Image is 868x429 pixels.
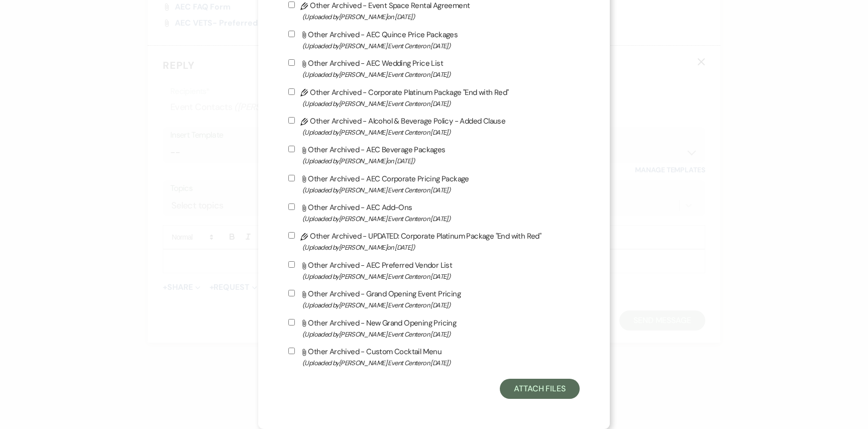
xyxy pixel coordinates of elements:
[302,40,580,52] span: (Uploaded by [PERSON_NAME] Event Center on [DATE] )
[302,357,580,369] span: (Uploaded by [PERSON_NAME] Event Center on [DATE] )
[288,316,580,340] label: Other Archived - New Grand Opening Pricing
[288,143,580,167] label: Other Archived - AEC Beverage Packages
[288,345,580,369] label: Other Archived - Custom Cocktail Menu
[302,69,580,80] span: (Uploaded by [PERSON_NAME] Event Center on [DATE] )
[288,319,295,326] input: Other Archived - New Grand Opening Pricing(Uploaded by[PERSON_NAME] Event Centeron [DATE])
[302,127,580,138] span: (Uploaded by [PERSON_NAME] Event Center on [DATE] )
[288,172,580,196] label: Other Archived - AEC Corporate Pricing Package
[302,213,580,225] span: (Uploaded by [PERSON_NAME] Event Center on [DATE] )
[288,290,295,296] input: Other Archived - Grand Opening Event Pricing(Uploaded by[PERSON_NAME] Event Centeron [DATE])
[288,175,295,181] input: Other Archived - AEC Corporate Pricing Package(Uploaded by[PERSON_NAME] Event Centeron [DATE])
[288,57,580,80] label: Other Archived - AEC Wedding Price List
[288,259,580,282] label: Other Archived - AEC Preferred Vendor List
[288,287,580,311] label: Other Archived - Grand Opening Event Pricing
[288,230,580,253] label: Other Archived - UPDATED: Corporate Platinum Package "End with Red"
[302,184,580,196] span: (Uploaded by [PERSON_NAME] Event Center on [DATE] )
[288,88,295,95] input: Other Archived - Corporate Platinum Package "End with Red"(Uploaded by[PERSON_NAME] Event Centero...
[500,379,580,399] button: Attach Files
[288,348,295,354] input: Other Archived - Custom Cocktail Menu(Uploaded by[PERSON_NAME] Event Centeron [DATE])
[288,203,295,210] input: Other Archived - AEC Add-Ons(Uploaded by[PERSON_NAME] Event Centeron [DATE])
[288,261,295,268] input: Other Archived - AEC Preferred Vendor List(Uploaded by[PERSON_NAME] Event Centeron [DATE])
[302,242,580,253] span: (Uploaded by [PERSON_NAME] on [DATE] )
[288,146,295,152] input: Other Archived - AEC Beverage Packages(Uploaded by[PERSON_NAME]on [DATE])
[302,98,580,110] span: (Uploaded by [PERSON_NAME] Event Center on [DATE] )
[288,86,580,110] label: Other Archived - Corporate Platinum Package "End with Red"
[288,117,295,124] input: Other Archived - Alcohol & Beverage Policy - Added Clause(Uploaded by[PERSON_NAME] Event Centeron...
[302,155,580,167] span: (Uploaded by [PERSON_NAME] on [DATE] )
[288,28,580,52] label: Other Archived - AEC Quince Price Packages
[288,115,580,138] label: Other Archived - Alcohol & Beverage Policy - Added Clause
[288,59,295,66] input: Other Archived - AEC Wedding Price List(Uploaded by[PERSON_NAME] Event Centeron [DATE])
[302,11,580,23] span: (Uploaded by [PERSON_NAME] on [DATE] )
[302,329,580,340] span: (Uploaded by [PERSON_NAME] Event Center on [DATE] )
[288,232,295,239] input: Other Archived - UPDATED: Corporate Platinum Package "End with Red"(Uploaded by[PERSON_NAME]on [D...
[288,201,580,225] label: Other Archived - AEC Add-Ons
[288,31,295,37] input: Other Archived - AEC Quince Price Packages(Uploaded by[PERSON_NAME] Event Centeron [DATE])
[302,299,580,311] span: (Uploaded by [PERSON_NAME] Event Center on [DATE] )
[288,2,295,8] input: Other Archived - Event Space Rental Agreement(Uploaded by[PERSON_NAME]on [DATE])
[302,271,580,282] span: (Uploaded by [PERSON_NAME] Event Center on [DATE] )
